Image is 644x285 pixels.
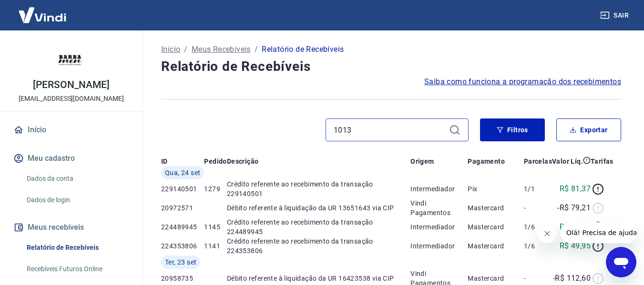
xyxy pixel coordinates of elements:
span: Qua, 24 set [165,168,200,177]
button: Sair [598,7,633,24]
p: Intermediador [410,222,468,232]
p: 20958735 [161,274,204,283]
p: 1/1 [524,184,552,194]
p: 1/6 [524,241,552,251]
p: Crédito referente ao recebimento da transação 229140501 [227,179,410,198]
p: Pagamento [468,157,505,166]
p: Crédito referente ao recebimento da transação 224489945 [227,217,410,236]
p: Parcelas [524,157,552,166]
p: 1141 [204,241,226,251]
p: Mastercard [468,203,523,213]
a: Saiba como funciona a programação dos recebimentos [424,76,621,88]
p: [PERSON_NAME] [33,80,109,90]
p: 1/6 [524,222,552,232]
p: Pix [468,184,523,194]
a: Meus Recebíveis [192,44,251,55]
a: Início [161,44,180,55]
p: 1145 [204,222,226,232]
p: Pedido [204,157,226,166]
a: Relatório de Recebíveis [23,238,131,257]
input: Busque pelo número do pedido [334,123,445,137]
p: -R$ 112,60 [553,273,591,284]
p: - [524,203,552,213]
button: Filtros [480,118,545,141]
p: Crédito referente ao recebimento da transação 224353806 [227,236,410,256]
p: Intermediador [410,241,468,251]
p: 1279 [204,184,226,194]
p: Vindi Pagamentos [410,198,468,217]
p: 224489945 [161,222,204,232]
p: [EMAIL_ADDRESS][DOMAIN_NAME] [19,94,124,104]
p: Valor Líq. [552,157,583,166]
a: Recebíveis Futuros Online [23,259,131,279]
iframe: Botão para abrir a janela de mensagens [606,247,636,277]
p: ID [161,157,168,166]
p: Relatório de Recebíveis [262,44,344,55]
span: Ter, 23 set [165,257,196,267]
p: 224353806 [161,241,204,251]
p: R$ 29,26 [560,221,591,233]
p: Mastercard [468,274,523,283]
img: 406d6441-a054-41d8-bc06-54c8b6708f99.jpeg [52,38,91,76]
p: -R$ 79,21 [557,202,591,214]
button: Meus recebíveis [11,217,131,238]
p: Mastercard [468,241,523,251]
p: / [255,44,258,55]
p: 20972571 [161,203,204,213]
a: Início [11,119,131,140]
p: Débito referente à liquidação da UR 16423538 via CIP [227,274,410,283]
a: Dados da conta [23,169,131,188]
p: Intermediador [410,184,468,194]
p: Descrição [227,157,259,166]
span: Olá! Precisa de ajuda? [6,7,80,14]
p: - [524,274,552,283]
h4: Relatório de Recebíveis [161,57,621,76]
button: Meu cadastro [11,148,131,169]
p: Mastercard [468,222,523,232]
p: Tarifas [591,157,613,166]
a: Dados de login [23,190,131,210]
p: 229140501 [161,184,204,194]
p: Débito referente à liquidação da UR 13651643 via CIP [227,203,410,213]
button: Exportar [556,118,621,141]
p: R$ 81,37 [560,183,591,195]
img: Vindi [11,0,73,29]
p: R$ 49,95 [560,240,591,252]
p: Origem [410,157,434,166]
iframe: Mensagem da empresa [561,222,636,243]
p: / [184,44,187,55]
iframe: Fechar mensagem [538,224,557,243]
